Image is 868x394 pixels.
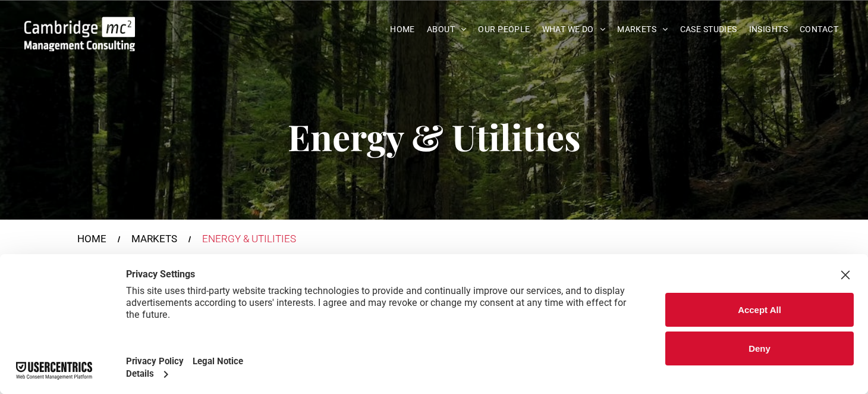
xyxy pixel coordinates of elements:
[743,20,794,39] a: INSIGHTS
[24,18,135,31] a: Your Business Transformed | Cambridge Management Consulting
[794,20,844,39] a: CONTACT
[611,20,674,39] a: MARKETS
[77,232,106,247] a: HOME
[288,112,581,160] span: Energy & Utilities
[202,232,296,247] div: ENERGY & UTILITIES
[421,20,473,39] a: ABOUT
[384,20,421,39] a: HOME
[472,20,536,39] a: OUR PEOPLE
[131,232,177,247] a: MARKETS
[24,17,135,51] img: Go to Homepage
[536,20,612,39] a: WHAT WE DO
[77,232,791,247] nav: Breadcrumbs
[674,20,743,39] a: CASE STUDIES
